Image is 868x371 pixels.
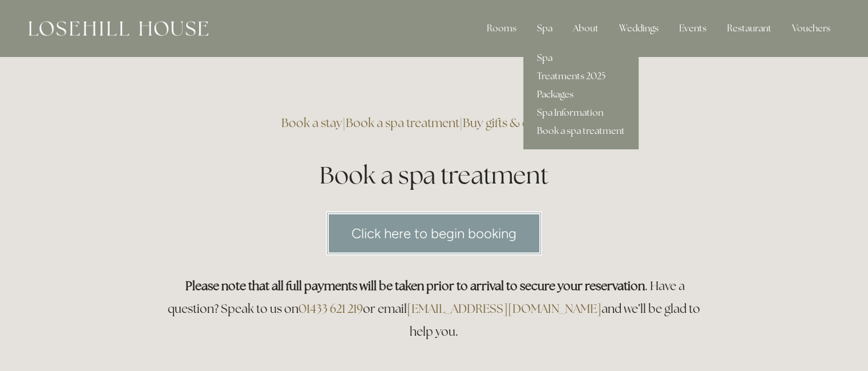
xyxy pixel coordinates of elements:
[523,122,639,140] a: Book a spa treatment
[523,104,639,122] a: Spa Information
[528,17,562,40] div: Spa
[162,112,707,134] h3: | |
[298,301,363,316] a: 01433 621 219
[281,115,342,131] a: Book a stay
[29,21,208,36] img: Losehill House
[523,67,639,85] a: Treatments 2025
[162,158,707,192] h1: Book a spa treatment
[463,115,587,131] a: Buy gifts & experiences
[610,17,668,40] div: Weddings
[478,17,526,40] div: Rooms
[326,211,542,255] a: Click here to begin booking
[783,17,839,40] a: Vouchers
[718,17,781,40] div: Restaurant
[523,49,639,67] a: Spa
[523,85,639,104] a: Packages
[185,278,645,293] strong: Please note that all full payments will be taken prior to arrival to secure your reservation
[564,17,608,40] div: About
[407,301,601,316] a: [EMAIL_ADDRESS][DOMAIN_NAME]
[670,17,716,40] div: Events
[346,115,459,131] a: Book a spa treatment
[162,275,707,343] h3: . Have a question? Speak to us on or email and we’ll be glad to help you.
